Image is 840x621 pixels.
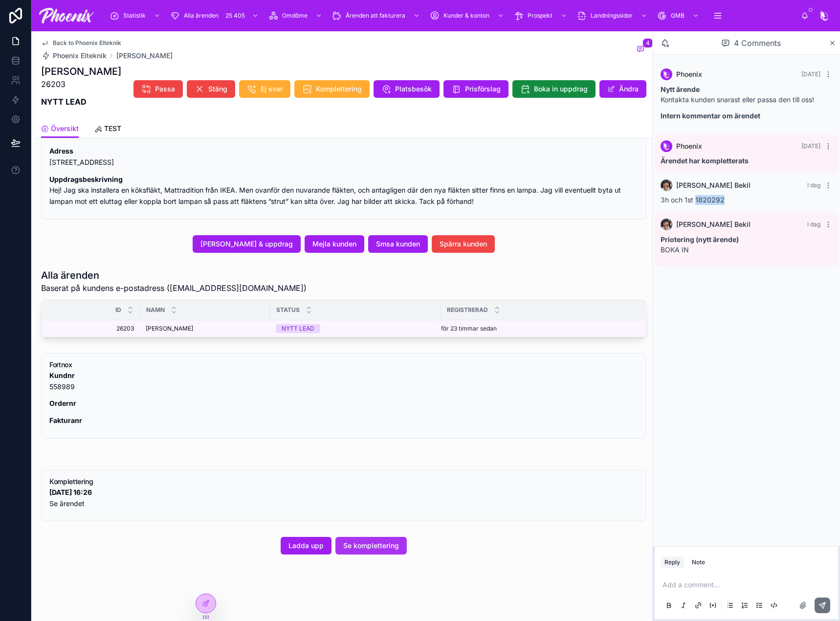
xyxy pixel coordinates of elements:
[465,84,501,94] span: Prisförslag
[511,7,572,24] a: Prospekt
[222,10,248,22] div: 25 405
[102,5,801,26] div: scrollable content
[276,306,300,314] span: Status
[49,370,638,393] p: 558989
[661,196,725,204] span: 3h och 1st 1820292
[528,12,553,20] span: Prospekt
[115,306,121,314] span: Id
[41,97,87,107] strong: NYTT LEAD
[49,175,123,183] strong: Uppdragsbeskrivning
[49,147,73,155] strong: Adress
[661,556,684,568] button: Reply
[146,325,193,333] span: [PERSON_NAME]
[41,78,121,90] p: 26203
[146,325,264,333] a: [PERSON_NAME]
[49,488,92,496] strong: [DATE] 16:26
[654,7,704,24] a: GMB
[49,487,638,510] div: **2025-10-01 kl. 16:26** Se ärendet ________________________________
[329,7,425,24] a: Ärenden att fakturera
[312,239,356,249] span: Mejla kunden
[155,84,175,94] span: Passa
[661,156,749,165] strong: Ärendet har kompletterats
[443,80,508,98] button: Prisförslag
[167,7,264,24] a: Alla ärenden25 405
[49,146,638,168] p: [STREET_ADDRESS]
[49,399,76,407] strong: Ordernr
[51,124,79,133] span: Översikt
[107,7,165,24] a: Statistik
[53,39,121,47] span: Back to Phoenix Elteknik
[239,80,290,98] button: Ej svar
[661,234,832,255] p: BOKA IN
[104,124,121,133] span: TEST
[94,120,121,139] a: TEST
[661,235,739,244] strong: Priotering (nytt ärende)
[39,8,94,23] img: App logo
[661,111,760,120] strong: Intern kommentar om ärendet
[53,325,134,333] a: 26203
[661,85,700,93] strong: Nytt ärende
[661,84,832,105] p: Kontakta kunden snarast eller passa den till oss!
[574,7,652,24] a: Landningssidor
[807,221,820,228] span: I dag
[346,12,405,20] span: Ärenden att fakturera
[49,487,638,510] p: Se ärendet
[49,478,638,485] h5: Komplettering
[512,80,596,98] button: Boka in uppdrag
[734,37,781,49] span: 4 Comments
[123,12,146,20] span: Statistik
[599,80,646,98] button: Ändra
[53,51,107,61] span: Phoenix Elteknik
[41,120,79,138] a: Översikt
[184,12,219,20] span: Alla ärenden
[282,12,308,20] span: Omdöme
[692,558,705,566] div: Note
[49,361,638,368] h5: Fortnox
[443,12,489,20] span: Kunder & konton
[635,44,646,56] button: 4
[49,118,638,207] div: 0736916646 sofianahringbauer@gmail.com **Adress** Råsundavägen 152, 169 36 Solna, Sverige **Uppdr...
[116,51,173,61] a: [PERSON_NAME]
[41,39,121,47] a: Back to Phoenix Elteknik
[41,65,121,78] h1: [PERSON_NAME]
[534,84,588,94] span: Boka in uppdrag
[447,306,488,314] span: Registrerad
[276,324,435,333] a: NYTT LEAD
[49,371,75,379] strong: Kundnr
[41,282,307,294] span: Baserat på kundens e-postadress ([EMAIL_ADDRESS][DOMAIN_NAME])
[193,235,301,253] button: [PERSON_NAME] & uppdrag
[41,268,307,282] h1: Alla ärenden
[642,38,653,48] span: 4
[41,51,107,61] a: Phoenix Elteknik
[427,7,509,24] a: Kunder & konton
[281,537,332,554] button: Ladda upp
[801,70,820,78] span: [DATE]
[316,84,362,94] span: Komplettering
[395,84,432,94] span: Platsbesök
[288,541,324,551] span: Ladda upp
[265,7,327,24] a: Omdöme
[676,180,751,190] span: [PERSON_NAME] Bekil
[335,537,407,554] button: Se komplettering
[807,181,820,189] span: I dag
[146,306,165,314] span: NAMN
[676,220,751,229] span: [PERSON_NAME] Bekil
[282,324,314,333] div: NYTT LEAD
[374,80,440,98] button: Platsbesök
[368,235,428,253] button: Smsa kunden
[305,235,364,253] button: Mejla kunden
[187,80,235,98] button: Stäng
[676,141,702,151] span: Phoenix
[441,325,497,333] p: för 23 timmar sedan
[688,556,709,568] button: Note
[261,84,283,94] span: Ej svar
[591,12,633,20] span: Landningssidor
[200,239,293,249] span: [PERSON_NAME] & uppdrag
[49,174,638,207] p: Hej! Jag ska installera en köksfläkt, Mattradition från IKEA. Men ovanför den nuvarande fläkten, ...
[133,80,183,98] button: Passa
[343,541,399,551] span: Se komplettering
[376,239,420,249] span: Smsa kunden
[49,416,82,424] strong: Fakturanr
